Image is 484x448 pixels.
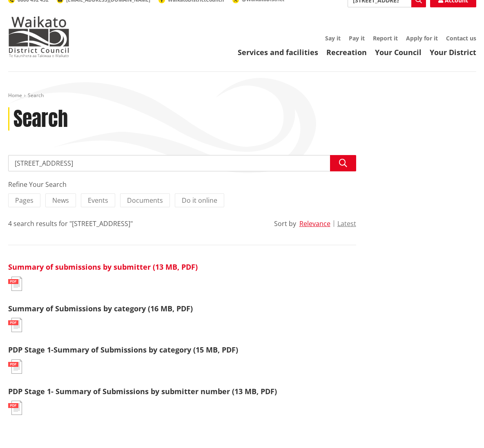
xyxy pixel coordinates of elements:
a: Recreation [326,47,367,57]
a: Say it [325,34,341,42]
nav: breadcrumb [8,92,476,99]
span: Documents [127,196,163,205]
a: Your District [430,47,476,57]
div: Refine Your Search [8,180,356,189]
img: document-pdf.svg [8,318,22,332]
span: Events [88,196,108,205]
a: Summary of submissions by submitter (13 MB, PDF) [8,262,198,272]
button: Latest [337,220,356,227]
h1: Search [13,107,68,131]
span: Search [28,92,44,99]
a: Apply for it [406,34,438,42]
span: Do it online [182,196,217,205]
button: Relevance [299,220,330,227]
input: Search input [8,155,356,171]
a: Contact us [446,34,476,42]
a: PDP Stage 1- Summary of Submissions by submitter number (13 MB, PDF) [8,386,277,396]
img: document-pdf.svg [8,277,22,291]
a: PDP Stage 1-Summary of Submissions by category (15 MB, PDF) [8,345,238,355]
img: Waikato District Council - Te Kaunihera aa Takiwaa o Waikato [8,16,69,57]
a: Services and facilities [238,47,318,57]
a: Summary of Submissions by category (16 MB, PDF) [8,304,193,313]
a: Report it [373,34,398,42]
div: 4 search results for "[STREET_ADDRESS]" [8,219,133,228]
a: Home [8,92,22,99]
iframe: Messenger Launcher [446,414,476,443]
span: News [52,196,69,205]
a: Your Council [375,47,422,57]
a: Pay it [349,34,365,42]
div: Sort by [274,219,296,228]
span: Pages [15,196,33,205]
img: document-pdf.svg [8,401,22,415]
img: document-pdf.svg [8,359,22,374]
